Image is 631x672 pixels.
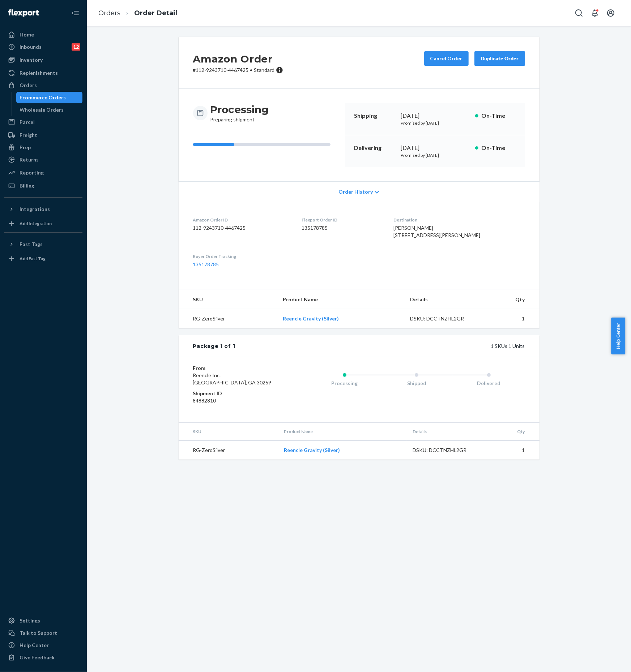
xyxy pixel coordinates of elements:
div: Settings [20,617,40,624]
a: Prep [4,142,82,153]
th: SKU [179,423,278,441]
a: Parcel [4,116,82,128]
span: Standard [254,67,275,73]
a: Order Detail [134,9,177,17]
a: Returns [4,154,82,165]
div: Inventory [20,56,43,64]
a: Add Fast Tag [4,253,82,264]
span: • [250,67,253,73]
div: 1 SKUs 1 Units [235,343,525,350]
a: Replenishments [4,67,82,79]
a: Home [4,29,82,40]
dd: 112-9243710-4467425 [193,224,290,232]
a: 135178785 [193,261,219,267]
th: Qty [483,290,539,309]
div: Add Fast Tag [20,255,46,262]
div: Billing [20,182,34,189]
div: Reporting [20,169,44,176]
div: Talk to Support [20,629,57,637]
div: Delivered [453,380,525,387]
div: Orders [20,82,37,89]
a: Ecommerce Orders [16,92,83,103]
div: Inbounds [20,43,42,51]
td: RG-ZeroSilver [179,441,278,460]
div: Returns [20,156,39,163]
td: 1 [483,309,539,328]
p: Promised by [DATE] [401,120,469,126]
dt: Shipment ID [193,390,280,397]
div: Integrations [20,206,50,213]
div: Give Feedback [20,654,55,661]
dt: From [193,365,280,372]
div: Processing [308,380,381,387]
ol: breadcrumbs [93,3,183,24]
div: Parcel [20,119,35,126]
div: Package 1 of 1 [193,343,235,350]
div: DSKU: DCCTNZHL2GR [410,315,478,322]
dt: Amazon Order ID [193,217,290,223]
img: Flexport logo [8,9,39,17]
a: Inventory [4,54,82,66]
div: [DATE] [401,144,469,152]
p: On-Time [481,112,516,120]
p: # 112-9243710-4467425 [193,66,283,74]
button: Open notifications [588,6,602,20]
button: Close Navigation [68,6,82,20]
button: Fast Tags [4,238,82,250]
th: Qty [486,423,540,441]
th: SKU [179,290,277,309]
div: [DATE] [401,112,469,120]
div: DSKU: DCCTNZHL2GR [413,447,481,454]
td: 1 [486,441,540,460]
h3: Processing [210,103,269,116]
p: Promised by [DATE] [401,152,469,158]
a: Help Center [4,639,82,651]
dt: Destination [394,217,525,223]
a: Settings [4,615,82,626]
div: Duplicate Order [481,55,519,62]
p: On-Time [481,144,516,152]
a: Freight [4,129,82,141]
div: Freight [20,132,37,139]
div: Replenishments [20,69,58,77]
div: Prep [20,144,31,151]
p: Delivering [354,144,395,152]
a: Talk to Support [4,627,82,639]
span: [PERSON_NAME] [STREET_ADDRESS][PERSON_NAME] [394,225,481,238]
a: Reporting [4,167,82,178]
button: Integrations [4,203,82,215]
dd: 135178785 [302,224,382,232]
a: Billing [4,180,82,191]
button: Help Center [611,318,625,354]
th: Details [407,423,486,441]
a: Orders [4,79,82,91]
h2: Amazon Order [193,51,283,66]
div: Help Center [20,642,49,649]
th: Details [404,290,484,309]
a: Inbounds12 [4,41,82,53]
div: Fast Tags [20,241,43,248]
dd: 84882810 [193,397,280,404]
div: Add Integration [20,220,52,227]
th: Product Name [278,423,407,441]
div: Wholesale Orders [20,106,64,113]
span: Reencle Inc. [GEOGRAPHIC_DATA], GA 30259 [193,372,272,385]
div: Ecommerce Orders [20,94,66,101]
div: Preparing shipment [210,103,269,123]
td: RG-ZeroSilver [179,309,277,328]
dt: Flexport Order ID [302,217,382,223]
dt: Buyer Order Tracking [193,253,290,259]
div: 12 [72,43,80,51]
button: Open Search Box [572,6,586,20]
p: Shipping [354,112,395,120]
span: Order History [338,188,373,195]
div: Shipped [380,380,453,387]
div: Home [20,31,34,38]
a: Reencle Gravity (Silver) [284,447,340,453]
button: Cancel Order [424,51,469,66]
a: Wholesale Orders [16,104,83,116]
a: Add Integration [4,218,82,229]
th: Product Name [277,290,404,309]
button: Open account menu [604,6,618,20]
button: Duplicate Order [474,51,525,66]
